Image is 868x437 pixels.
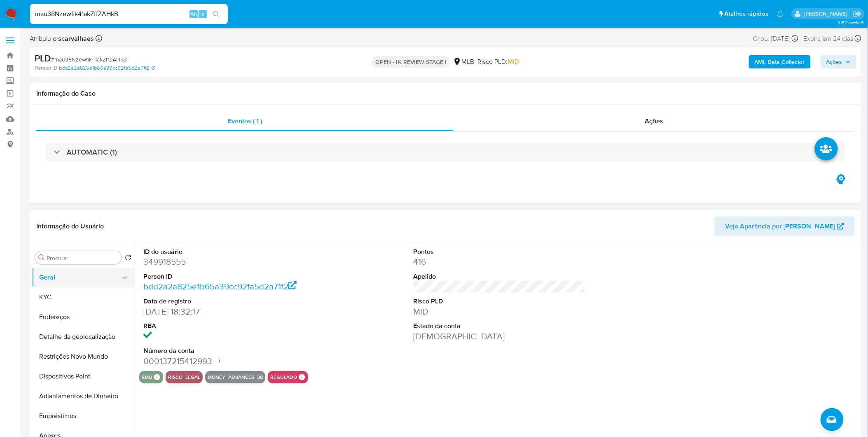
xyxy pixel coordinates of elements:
[143,355,315,367] dd: 000137215412993
[47,254,118,262] input: Procurar
[228,116,262,126] span: Eventos ( 1 )
[35,64,57,72] b: Person ID
[35,52,51,65] b: PLD
[372,56,450,68] p: OPEN - IN REVIEW STAGE I
[59,64,155,72] a: bdd2a2a825e1b65a39cc92fa5d2a71f2
[30,9,228,19] input: Pesquise usuários ou casos...
[777,10,784,17] a: Notificações
[143,346,315,355] dt: Número da conta
[414,272,585,281] dt: Apelido
[32,367,135,386] button: Dispositivos Point
[270,376,297,379] button: regulado
[715,216,855,236] button: Veja Aparência por [PERSON_NAME]
[32,327,135,347] button: Detalhe da geolocalização
[143,280,297,292] a: bdd2a2a825e1b65a39cc92fa5d2a71f2
[821,55,856,68] button: Ações
[143,297,315,306] dt: Data de registro
[36,222,104,230] h1: Informação do Usuário
[32,268,128,287] button: Geral
[725,216,835,236] span: Veja Aparência por [PERSON_NAME]
[477,57,519,66] span: Risco PLD:
[143,272,315,281] dt: Person ID
[67,148,117,157] h3: AUTOMATIC (1)
[414,256,585,268] dd: 416
[208,8,225,20] button: search-icon
[826,55,842,68] span: Ações
[414,297,585,306] dt: Risco PLD
[143,322,315,331] dt: RBA
[142,376,152,379] button: smb
[749,55,811,68] button: AML Data Collector
[208,376,263,379] button: money_advances_38
[143,247,315,256] dt: ID do usuário
[804,34,854,43] span: Expira em 24 dias
[36,89,855,98] h1: Informação do Caso
[190,10,197,18] span: Alt
[453,57,474,66] div: MLB
[51,55,127,63] span: # mau38Nzewfik41akZffZAHkB
[804,10,850,18] p: sara.carvalhaes@mercadopago.com.br
[32,386,135,406] button: Adiantamentos de Dinheiro
[645,116,663,126] span: Ações
[414,322,585,331] dt: Estado da conta
[32,307,135,327] button: Endereços
[56,34,94,43] b: scarvalhaes
[143,306,315,317] dd: [DATE] 18:32:17
[125,254,131,263] button: Retornar ao pedido padrão
[168,376,200,379] button: risco_legal
[753,33,798,44] div: Criou: [DATE]
[38,254,45,261] button: Procurar
[800,33,802,44] span: -
[414,247,585,256] dt: Pontos
[201,10,204,18] span: s
[143,256,315,268] dd: 349918555
[30,34,94,43] span: Atribuiu o
[725,9,769,18] span: Atalhos rápidos
[46,143,845,162] div: AUTOMATIC (1)
[414,306,585,317] dd: MID
[32,406,135,426] button: Empréstimos
[32,287,135,307] button: KYC
[414,331,585,342] dd: [DEMOGRAPHIC_DATA]
[32,347,135,367] button: Restrições Novo Mundo
[755,55,805,68] b: AML Data Collector
[853,9,862,18] a: Sair
[508,57,519,66] span: MID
